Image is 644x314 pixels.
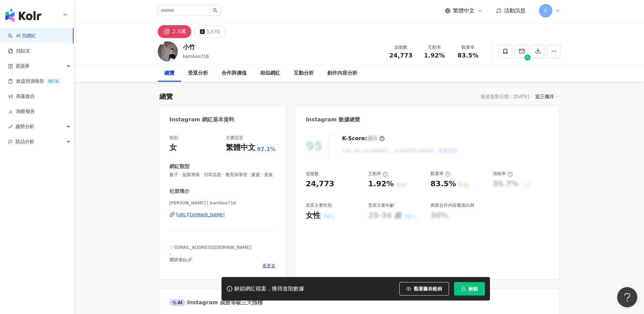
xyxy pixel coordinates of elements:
[431,179,456,189] div: 83.5%
[15,134,34,149] span: 競品分析
[294,69,314,77] div: 互動分析
[234,285,304,292] div: 解鎖網紅檔案，獲得進階數據
[535,92,559,101] div: 近三個月
[368,202,394,208] div: 受眾主要年齡
[169,299,186,306] div: AI
[5,9,41,22] img: logo
[306,171,319,177] div: 追蹤數
[504,7,526,14] span: 活動訊息
[368,171,388,177] div: 互動率
[169,143,177,153] div: 女
[455,44,481,51] div: 觀看率
[158,25,191,38] button: 2.5萬
[306,116,360,123] div: Instagram 數據總覽
[481,94,529,99] div: 最後更新日期：[DATE]
[454,282,485,296] button: 解鎖
[424,52,445,59] span: 1.92%
[169,245,251,262] span: 📨[EMAIL_ADDRESS][DOMAIN_NAME] - 團購連結🔗
[8,108,35,115] a: 洞察報告
[213,8,217,13] span: search
[169,200,276,206] span: [PERSON_NAME] | bamboo716
[226,143,255,153] div: 繁體中文
[422,44,447,51] div: 互動率
[306,202,332,208] div: 受眾主要性別
[169,135,178,141] div: 性別
[169,188,190,195] div: 社群簡介
[195,25,225,38] button: 5,570
[306,210,320,221] div: 女性
[342,135,385,142] div: K-Score :
[8,124,13,129] span: rise
[8,93,35,100] a: 商案媒合
[15,119,34,134] span: 趨勢分析
[158,41,178,62] img: KOL Avatar
[226,135,243,141] div: 主要語言
[169,299,263,306] div: Instagram 成效等級三大指標
[453,7,475,14] span: 繁體中文
[457,52,478,59] span: 83.5%
[183,54,209,59] span: bamboo716
[389,52,412,59] span: 24,773
[306,179,334,189] div: 24,773
[388,44,414,51] div: 追蹤數
[169,172,276,178] span: 親子 · 促購導購 · 日常話題 · 教育與學習 · 家庭 · 美食
[399,282,449,296] button: 觀看圖表範例
[183,43,209,51] div: 小竹
[8,48,30,54] a: 找貼文
[169,163,190,170] div: 網紅類型
[431,202,474,208] div: 商業合作內容覆蓋比例
[260,69,280,77] div: 相似網紅
[8,33,36,39] a: searchAI 找網紅
[431,171,450,177] div: 觀看率
[172,27,186,36] div: 2.5萬
[262,263,276,269] span: 看更多
[15,58,30,74] span: 資源庫
[159,92,173,101] div: 總覽
[493,171,513,177] div: 漲粉率
[257,146,276,153] span: 97.1%
[8,78,61,85] a: 效益預測報告BETA
[327,69,357,77] div: 創作內容分析
[221,69,247,77] div: 合作與價值
[468,286,478,291] span: 解鎖
[544,7,547,14] span: S
[188,69,208,77] div: 受眾分析
[206,27,220,36] div: 5,570
[176,212,225,218] div: [URL][DOMAIN_NAME]
[368,179,394,189] div: 1.92%
[169,116,235,123] div: Instagram 網紅基本資料
[164,69,175,77] div: 總覽
[414,286,442,291] span: 觀看圖表範例
[169,212,276,218] a: [URL][DOMAIN_NAME]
